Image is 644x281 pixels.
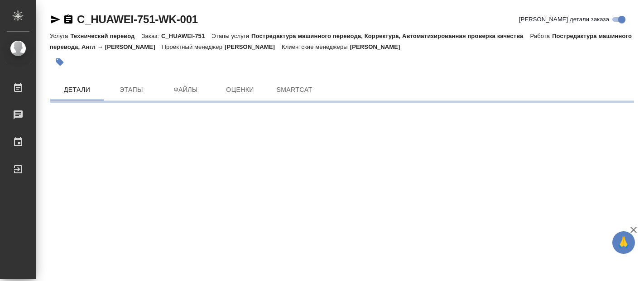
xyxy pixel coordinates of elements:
span: Файлы [164,84,207,95]
span: SmartCat [273,84,316,95]
span: Оценки [218,84,262,95]
p: [PERSON_NAME] [350,43,407,50]
p: Проектный менеджер [162,43,225,50]
p: Услуга [50,33,70,39]
p: [PERSON_NAME] [225,43,282,50]
p: Технический перевод [70,33,141,39]
button: Добавить тэг [50,52,70,72]
button: Скопировать ссылку для ЯМессенджера [50,14,61,25]
p: Клиентские менеджеры [282,43,350,50]
p: Заказ: [142,33,161,39]
button: 🙏 [612,231,635,254]
span: Этапы [110,84,153,95]
span: 🙏 [616,233,631,252]
a: C_HUAWEI-751-WK-001 [77,13,198,25]
button: Скопировать ссылку [63,14,74,25]
p: Работа [530,33,553,39]
p: C_HUAWEI-751 [161,33,211,39]
p: Постредактура машинного перевода, Корректура, Автоматизированная проверка качества [251,33,530,39]
span: Детали [55,84,99,95]
p: Этапы услуги [211,33,251,39]
span: [PERSON_NAME] детали заказа [519,15,609,24]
